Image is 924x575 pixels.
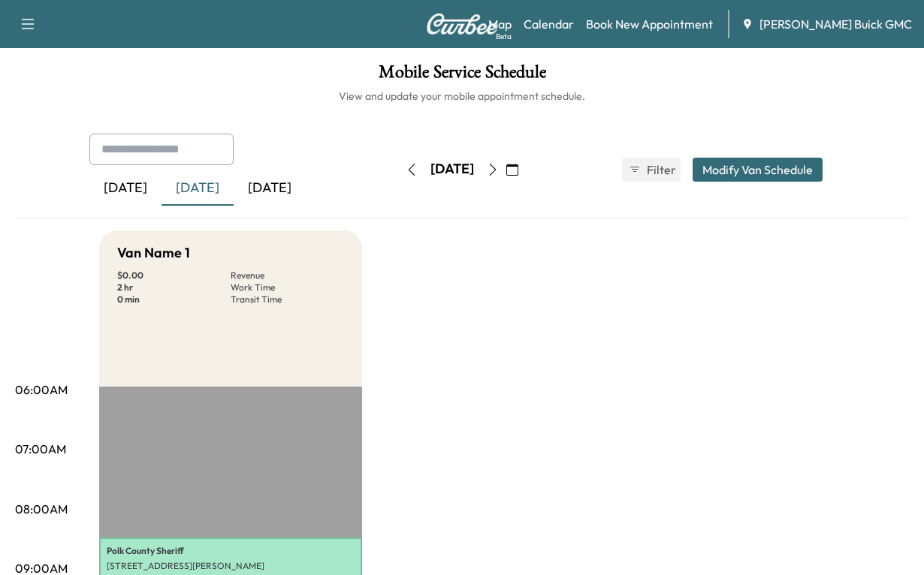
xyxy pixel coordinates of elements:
[234,171,306,206] div: [DATE]
[89,171,162,206] div: [DATE]
[162,171,234,206] div: [DATE]
[647,161,674,179] span: Filter
[15,63,909,89] h1: Mobile Service Schedule
[117,269,231,281] p: $ 0.00
[15,500,68,518] p: 08:00AM
[496,31,512,42] div: Beta
[15,440,66,458] p: 07:00AM
[586,15,713,33] a: Book New Appointment
[231,269,344,281] p: Revenue
[231,281,344,294] p: Work Time
[117,281,231,294] p: 2 hr
[524,15,574,33] a: Calendar
[622,158,681,182] button: Filter
[693,158,823,182] button: Modify Van Schedule
[15,381,68,399] p: 06:00AM
[107,560,355,572] p: [STREET_ADDRESS][PERSON_NAME]
[426,14,498,35] img: Curbee Logo
[488,15,512,33] a: MapBeta
[107,545,355,557] p: Polk County Sheriff
[430,160,474,179] div: [DATE]
[117,242,190,263] h5: Van Name 1
[759,15,912,33] span: [PERSON_NAME] Buick GMC
[15,89,909,104] h6: View and update your mobile appointment schedule.
[231,294,344,306] p: Transit Time
[117,294,231,306] p: 0 min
